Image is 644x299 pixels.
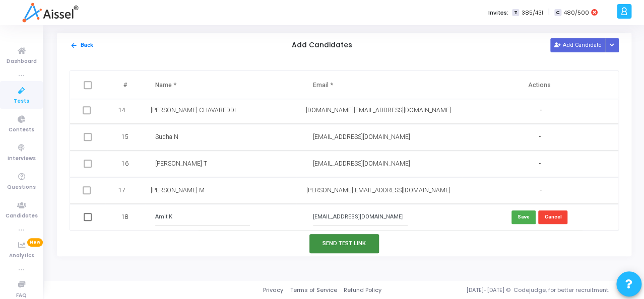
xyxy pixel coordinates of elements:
span: [PERSON_NAME][EMAIL_ADDRESS][DOMAIN_NAME] [306,187,450,194]
th: Email * [303,71,461,99]
button: Add Candidate [550,38,606,52]
button: Back [70,41,94,50]
mat-icon: arrow_back [70,42,78,49]
th: Name * [145,71,303,99]
span: - [538,133,540,141]
span: 15 [121,132,128,141]
span: [PERSON_NAME] M [151,187,205,194]
button: Save [511,210,536,224]
label: Invites: [488,9,508,17]
span: Questions [7,183,36,192]
span: 18 [121,212,128,221]
span: New [27,238,43,247]
span: [EMAIL_ADDRESS][DOMAIN_NAME] [313,160,410,167]
button: Send Test Link [309,234,379,253]
a: Refund Policy [344,286,381,294]
a: Privacy [263,286,283,294]
span: Candidates [6,212,38,220]
h5: Add Candidates [292,41,352,50]
span: - [540,186,542,195]
span: Interviews [8,155,36,163]
span: Dashboard [7,57,37,66]
a: Terms of Service [290,286,337,294]
button: Cancel [538,210,567,224]
span: Tests [14,97,29,106]
div: [DATE]-[DATE] © Codejudge, for better recruitment. [381,286,631,294]
div: Button group with nested dropdown [605,38,619,52]
span: 14 [118,106,125,115]
span: 17 [118,186,125,195]
th: # [107,71,145,99]
span: 480/500 [563,9,589,17]
span: Analytics [9,252,34,260]
img: logo [22,3,78,23]
span: T [512,9,519,17]
span: - [538,160,540,168]
th: Actions [461,71,618,99]
span: | [548,7,549,18]
span: [PERSON_NAME] CHAVAREDDI [151,107,236,114]
span: [EMAIL_ADDRESS][DOMAIN_NAME] [313,133,410,140]
span: - [540,106,542,115]
span: 385/431 [521,9,543,17]
span: Contests [9,126,34,134]
span: C [554,9,561,17]
span: [DOMAIN_NAME][EMAIL_ADDRESS][DOMAIN_NAME] [306,107,450,114]
span: Sudha N [155,133,178,140]
span: [PERSON_NAME] T [155,160,207,167]
span: 16 [121,159,128,168]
